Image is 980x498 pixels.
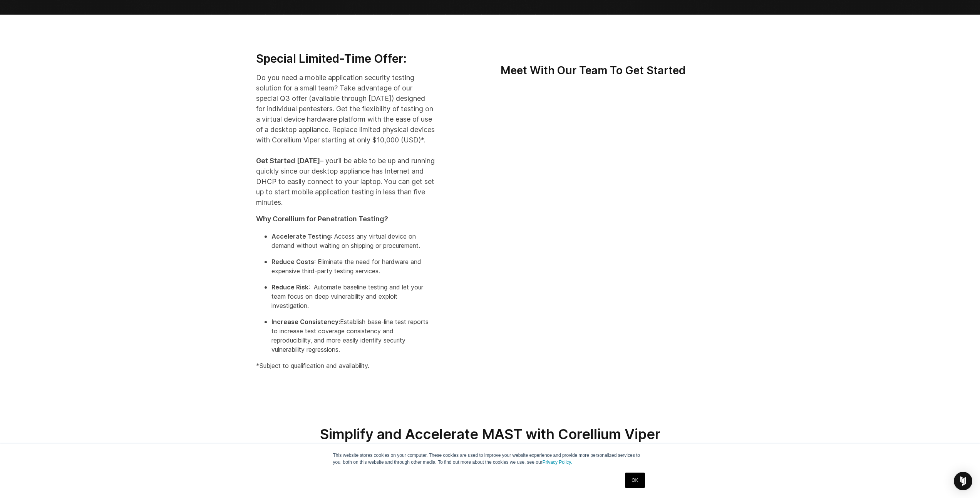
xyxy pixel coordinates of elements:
[271,317,435,354] p: Establish base-line test reports to increase test coverage consistency and reproducibility, and m...
[256,72,435,207] p: Do you need a mobile application security testing solution for a small team? Take advantage of ou...
[271,283,308,291] strong: Reduce Risk
[256,215,388,223] strong: Why Corellium for Penetration Testing?
[271,258,314,266] strong: Reduce Costs
[271,232,435,250] p: : Access any virtual device on demand without waiting on shipping or procurement.
[543,460,572,465] a: Privacy Policy.
[271,318,340,326] strong: Increase Consistency:
[954,472,972,490] div: Open Intercom Messenger
[256,157,320,165] strong: Get Started [DATE]
[271,232,331,240] strong: Accelerate Testing
[256,52,435,66] h3: Special Limited-Time Offer:
[271,282,435,310] p: : Automate baseline testing and let your team focus on deep vulnerability and exploit investigation.
[501,64,686,77] strong: Meet With Our Team To Get Started
[333,452,647,466] p: This website stores cookies on your computer. These cookies are used to improve your website expe...
[625,473,645,488] a: OK
[320,426,660,443] strong: Simplify and Accelerate MAST with Corellium Viper
[271,257,435,276] p: : Eliminate the need for hardware and expensive third-party testing services.
[256,361,435,370] p: *Subject to qualification and availability.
